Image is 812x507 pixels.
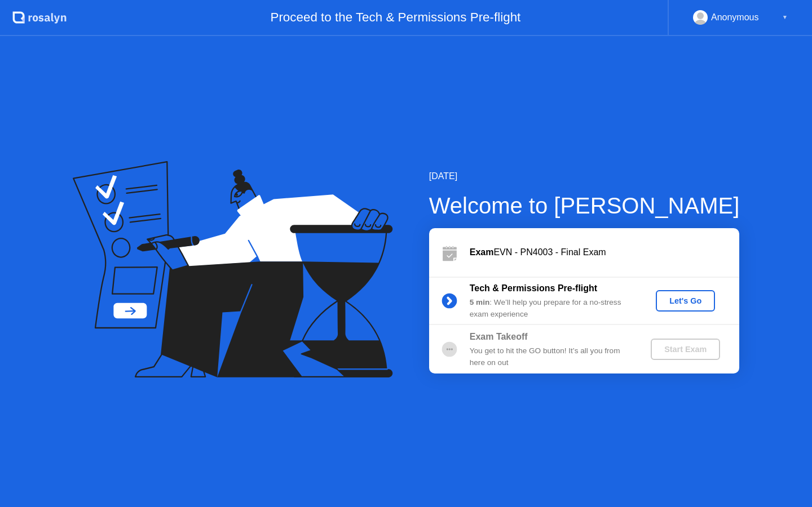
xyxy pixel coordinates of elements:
b: 5 min [470,298,490,306]
div: You get to hit the GO button! It’s all you from here on out [470,345,632,368]
button: Start Exam [651,339,720,360]
div: EVN - PN4003 - Final Exam [470,246,739,259]
div: Welcome to [PERSON_NAME] [429,189,740,223]
b: Tech & Permissions Pre-flight [470,283,597,293]
div: : We’ll help you prepare for a no-stress exam experience [470,297,632,320]
b: Exam Takeoff [470,332,528,341]
div: Anonymous [711,10,759,25]
button: Let's Go [656,290,715,312]
b: Exam [470,247,494,257]
div: Let's Go [660,296,710,305]
div: ▼ [782,10,788,25]
div: [DATE] [429,170,740,183]
div: Start Exam [655,345,716,354]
